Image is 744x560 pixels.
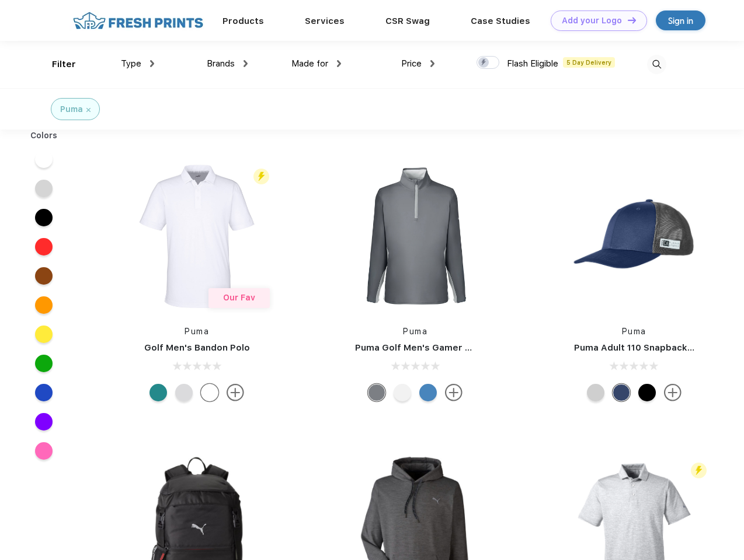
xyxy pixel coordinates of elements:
[403,327,427,336] a: Puma
[563,57,615,68] span: 5 Day Delivery
[613,384,630,401] div: Peacoat with Qut Shd
[175,384,193,401] div: High Rise
[185,327,209,336] a: Puma
[201,384,218,401] div: Bright White
[144,342,250,353] a: Golf Men's Bandon Polo
[150,384,167,401] div: Green Lagoon
[291,58,328,69] span: Made for
[150,60,154,67] img: dropdown.png
[656,10,705,30] a: Sign in
[401,58,422,69] span: Price
[647,55,666,74] img: desktop_search.svg
[22,129,67,142] div: Colors
[355,342,540,353] a: Puma Golf Men's Gamer Golf Quarter-Zip
[223,293,255,302] span: Our Fav
[587,384,604,401] div: Quarry Brt Whit
[628,17,636,23] img: DT
[222,16,264,26] a: Products
[227,384,244,401] img: more.svg
[60,103,83,116] div: Puma
[86,108,91,112] img: filter_cancel.svg
[119,159,274,314] img: func=resize&h=266
[121,58,141,69] span: Type
[668,14,693,27] div: Sign in
[253,169,269,184] img: flash_active_toggle.svg
[622,327,646,336] a: Puma
[445,384,463,401] img: more.svg
[52,58,76,71] div: Filter
[419,384,437,401] div: Bright Cobalt
[394,384,411,401] div: Bright White
[691,463,707,478] img: flash_active_toggle.svg
[244,60,248,67] img: dropdown.png
[368,384,385,401] div: Quiet Shade
[305,16,345,26] a: Services
[385,16,430,26] a: CSR Swag
[69,10,207,31] img: fo%20logo%202.webp
[507,58,558,69] span: Flash Eligible
[557,159,712,314] img: func=resize&h=266
[664,384,682,401] img: more.svg
[562,16,622,26] div: Add your Logo
[207,58,235,69] span: Brands
[430,60,434,67] img: dropdown.png
[638,384,656,401] div: Pma Blk Pma Blk
[338,159,493,314] img: func=resize&h=266
[337,60,341,67] img: dropdown.png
